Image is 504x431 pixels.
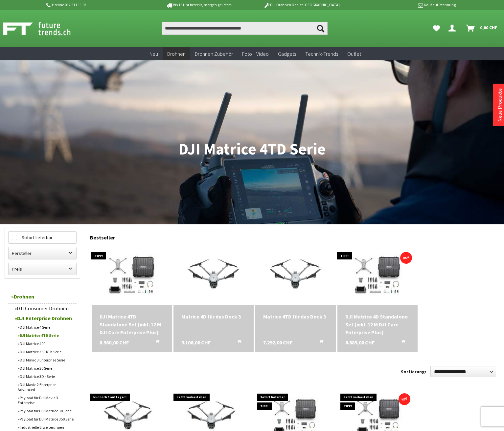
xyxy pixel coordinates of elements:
[263,313,328,320] div: Matrice 4TD für das Dock 3
[9,232,76,243] label: Sofort lieferbar
[162,22,328,35] input: Produkt, Marke, Kategorie, EAN, Artikelnummer…
[92,246,172,304] img: DJI Matrice 4TD Standalone Set (inkl. 12 M DJI Care Enterprise Plus)
[14,394,77,407] a: Payload für DJI Mavic 3 Enterprise
[149,51,158,57] span: Neu
[148,1,250,9] p: Bis 16 Uhr bestellt, morgen geliefert.
[430,22,443,35] a: Meine Favoriten
[353,1,455,9] p: Kauf auf Rechnung
[14,372,77,380] a: DJI Matrice 3D - Serie
[14,407,77,415] a: Payload für DJI Matrice 30 Serie
[195,51,233,57] span: Drohnen Zubehör
[393,339,409,347] button: In den Warenkorb
[14,339,77,348] a: DJI Matrice 400
[181,313,246,320] a: Matrice 4D für das Dock 3 5.106,00 CHF In den Warenkorb
[337,246,418,304] img: DJI Matrice 4D Standalone Set (inkl. 12 M DJI Care Enterprise Plus)
[238,47,273,61] a: Foto + Video
[347,51,361,57] span: Outlet
[14,415,77,423] a: Payload für DJI Matrice 350 Serie
[401,366,426,377] label: Sortierung:
[190,47,238,61] a: Drohnen Zubehör
[464,22,501,35] a: Warenkorb
[14,364,77,372] a: DJI Matrice 30 Serie
[343,47,366,61] a: Outlet
[9,263,76,275] label: Preis
[14,331,77,339] a: DJI Matrice 4TD Serie
[100,313,164,336] a: DJI Matrice 4TD Standalone Set (inkl. 12 M DJI Care Enterprise Plus) 8.980,00 CHF In den Warenkorb
[250,1,353,9] p: DJI Drohnen Dealer [GEOGRAPHIC_DATA]
[273,47,301,61] a: Gadgets
[301,47,343,61] a: Technik-Trends
[100,339,129,346] span: 8.980,00 CHF
[174,246,253,305] img: Matrice 4D für das Dock 3
[167,51,186,57] span: Drohnen
[9,247,76,259] label: Hersteller
[14,356,77,364] a: DJI Mavic 3 Enterprise Serie
[229,339,245,347] button: In den Warenkorb
[181,313,246,320] div: Matrice 4D für das Dock 3
[148,339,163,347] button: In den Warenkorb
[5,141,499,157] h1: DJI Matrice 4TD Serie
[256,246,335,305] img: Matrice 4TD für das Dock 3
[345,313,410,336] div: DJI Matrice 4D Standalone Set (inkl. 12 M DJI Care Enterprise Plus)
[14,380,77,394] a: DJI Mavic 2 Enterprise Advanced
[3,20,85,37] img: Shop Futuretrends - zur Startseite wechseln
[314,22,328,35] button: Suchen
[345,313,410,336] a: DJI Matrice 4D Standalone Set (inkl. 12 M DJI Care Enterprise Plus) 6.885,00 CHF In den Warenkorb
[14,348,77,356] a: DJI Matrice 350 RTK Serie
[14,323,77,331] a: DJI Matrice 4 Serie
[311,339,327,347] button: In den Warenkorb
[480,22,497,33] span: 0,00 CHF
[278,51,296,57] span: Gadgets
[11,303,77,313] a: DJI Consumer Drohnen
[45,1,148,9] p: Hotline 032 511 11 03
[100,313,164,336] div: DJI Matrice 4TD Standalone Set (inkl. 12 M DJI Care Enterprise Plus)
[90,228,499,244] div: Bestseller
[163,47,190,61] a: Drohnen
[345,339,375,346] span: 6.885,00 CHF
[181,339,211,346] span: 5.106,00 CHF
[263,313,328,320] a: Matrice 4TD für das Dock 3 7.292,00 CHF In den Warenkorb
[145,47,163,61] a: Neu
[446,22,461,35] a: Dein Konto
[11,313,77,323] a: DJI Enterprise Drohnen
[242,51,269,57] span: Foto + Video
[496,88,503,122] a: Neue Produkte
[305,51,338,57] span: Technik-Trends
[8,290,77,303] a: Drohnen
[263,339,292,346] span: 7.292,00 CHF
